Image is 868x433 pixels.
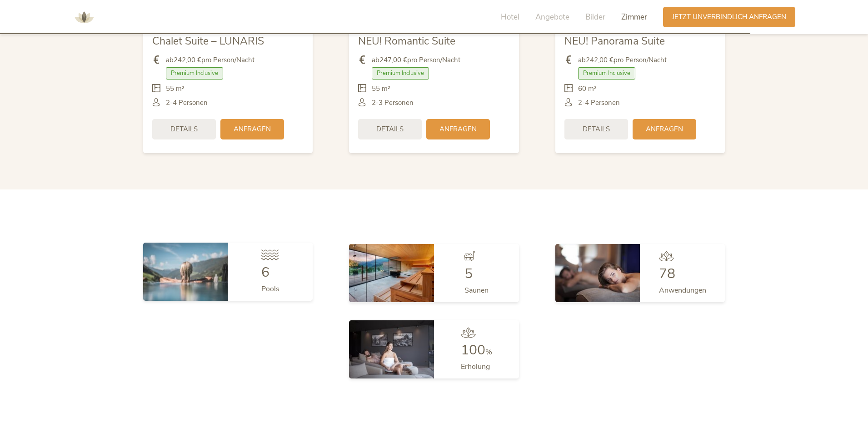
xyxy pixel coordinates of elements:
span: NEU! Panorama Suite [564,34,665,48]
span: Anfragen [234,124,271,134]
img: AMONTI & LUNARIS Wellnessresort [70,4,98,31]
b: 242,00 € [586,55,614,65]
span: Pools [261,284,279,294]
span: Anfragen [439,124,477,134]
span: % [485,347,492,357]
span: Details [583,124,610,134]
b: 247,00 € [379,55,407,65]
span: Hotel [501,12,519,22]
span: Chalet Suite – LUNARIS [152,34,264,48]
span: Premium Inclusive [166,67,223,79]
span: Zimmer [621,12,647,22]
span: Premium Inclusive [578,67,635,79]
span: Jetzt unverbindlich anfragen [672,12,786,22]
span: 100 [461,341,485,359]
span: 5 [464,264,473,283]
span: 6 [261,263,269,282]
span: Bilder [585,12,605,22]
b: 242,00 € [174,55,201,65]
a: AMONTI & LUNARIS Wellnessresort [70,14,98,20]
span: ab pro Person/Nacht [372,55,460,65]
span: Erholung [461,362,490,372]
span: 60 m² [578,84,597,94]
span: Saunen [464,285,489,295]
span: 2-4 Personen [166,98,208,108]
span: Premium Inclusive [372,67,429,79]
span: Angebote [535,12,569,22]
span: NEU! Romantic Suite [358,34,455,48]
span: 2-3 Personen [372,98,414,108]
span: Anfragen [646,124,683,134]
span: Anwendungen [659,285,706,295]
span: 55 m² [372,84,390,94]
span: ab pro Person/Nacht [578,55,667,65]
span: 2-4 Personen [578,98,620,108]
span: 78 [659,264,675,283]
span: ab pro Person/Nacht [166,55,254,65]
span: Details [170,124,198,134]
span: 55 m² [166,84,185,94]
span: Details [376,124,404,134]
